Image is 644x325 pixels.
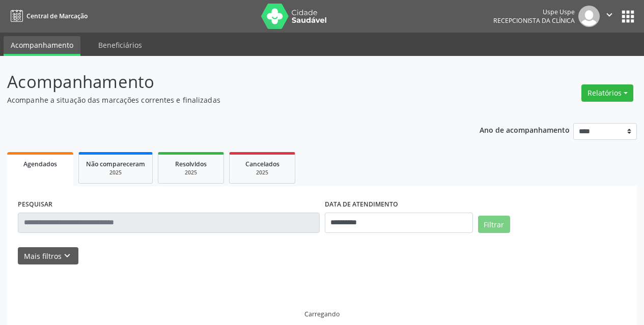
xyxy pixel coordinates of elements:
p: Acompanhamento [7,69,448,95]
div: 2025 [86,169,145,176]
span: Recepcionista da clínica [493,16,575,25]
span: Central de Marcação [26,12,88,20]
span: Resolvidos [175,160,207,168]
i: keyboard_arrow_down [62,250,73,261]
div: 2025 [165,169,216,176]
label: DATA DE ATENDIMENTO [325,197,398,213]
span: Agendados [23,160,57,168]
a: Beneficiários [91,36,149,54]
button: Mais filtroskeyboard_arrow_down [18,247,78,265]
i:  [604,9,615,20]
button: apps [619,8,637,25]
img: img [578,6,600,27]
button:  [600,6,619,27]
label: PESQUISAR [18,197,52,213]
a: Acompanhamento [4,36,80,56]
div: 2025 [237,169,288,176]
p: Ano de acompanhamento [480,123,570,136]
span: Não compareceram [86,160,145,168]
div: Uspe Uspe [493,8,575,16]
div: Carregando [304,310,340,318]
button: Filtrar [478,216,510,233]
button: Relatórios [581,84,633,102]
a: Central de Marcação [7,8,88,24]
p: Acompanhe a situação das marcações correntes e finalizadas [7,95,448,105]
span: Cancelados [245,160,279,168]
